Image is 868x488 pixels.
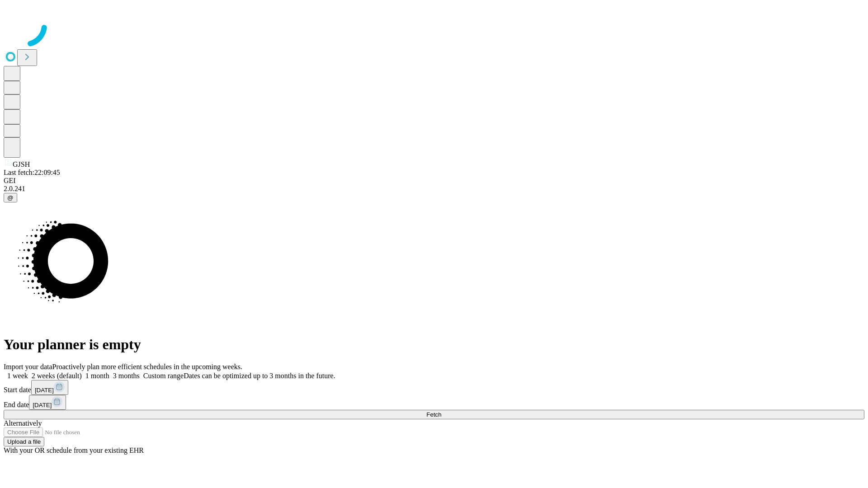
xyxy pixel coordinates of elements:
[7,372,28,380] span: 1 week
[4,193,17,202] button: @
[426,411,441,418] span: Fetch
[4,380,864,395] div: Start date
[4,185,864,193] div: 2.0.241
[4,410,864,419] button: Fetch
[4,419,42,427] span: Alternatively
[52,363,242,371] span: Proactively plan more efficient schedules in the upcoming weeks.
[31,380,68,395] button: [DATE]
[4,169,60,176] span: Last fetch: 22:09:45
[4,446,144,454] span: With your OR schedule from your existing EHR
[4,437,44,446] button: Upload a file
[7,194,14,201] span: @
[33,402,52,408] span: [DATE]
[29,395,66,410] button: [DATE]
[184,372,335,380] span: Dates can be optimized up to 3 months in the future.
[4,395,864,410] div: End date
[4,363,52,371] span: Import your data
[13,160,30,168] span: GJSH
[85,372,109,380] span: 1 month
[4,336,864,353] h1: Your planner is empty
[4,177,864,185] div: GEI
[143,372,184,380] span: Custom range
[113,372,140,380] span: 3 months
[35,387,54,394] span: [DATE]
[32,372,82,380] span: 2 weeks (default)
